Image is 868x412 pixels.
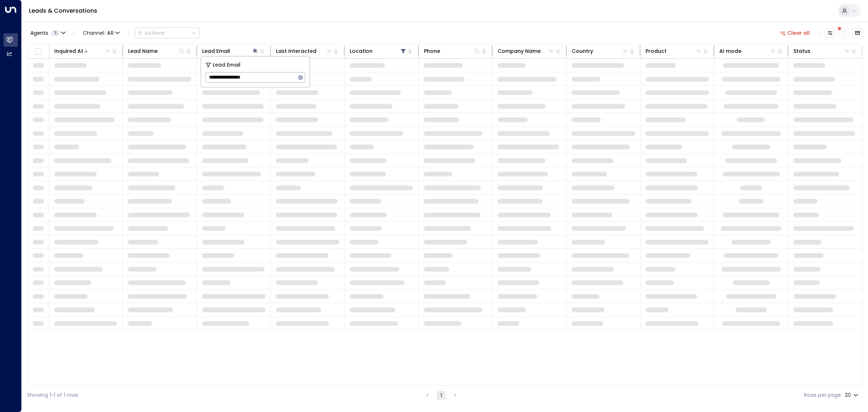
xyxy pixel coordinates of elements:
label: Rows per page: [804,391,842,399]
button: Actions [135,28,200,38]
span: All [107,30,114,36]
button: Channel:All [80,28,123,38]
span: Agents [30,30,48,35]
div: Company Name [498,47,554,55]
button: Agents1 [27,28,68,38]
nav: pagination navigation [423,391,460,400]
div: Location [350,47,373,55]
div: Company Name [498,47,541,55]
div: Status [793,47,810,55]
div: Lead Email [202,47,230,55]
button: Archived Leads [852,28,863,38]
div: Lead Name [128,47,185,55]
span: 1 [51,30,60,36]
div: Phone [424,47,440,55]
div: Showing 1-1 of 1 rows [27,391,78,399]
div: 20 [845,390,860,400]
div: Lead Email [202,47,259,55]
span: There are new threads available. Refresh the grid to view the latest updates. [839,28,849,38]
button: page 1 [437,391,446,400]
div: Button group with a nested menu [135,28,200,38]
a: Leads & Conversations [29,7,97,15]
button: Clear all [777,28,813,38]
button: Customize [825,28,835,38]
span: Lead Email [213,61,241,69]
div: Inquired At [54,47,83,55]
div: AI mode [719,47,776,55]
div: Last Interacted [276,47,316,55]
div: Product [646,47,667,55]
div: AI mode [719,47,741,55]
div: Last Interacted [276,47,333,55]
div: Lead Name [128,47,158,55]
div: Location [350,47,407,55]
div: Inquired At [54,47,111,55]
div: Phone [424,47,481,55]
div: Actions [138,30,165,36]
div: Status [793,47,851,55]
div: Product [646,47,702,55]
span: Channel: [80,28,123,38]
div: Country [572,47,629,55]
div: Country [572,47,593,55]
